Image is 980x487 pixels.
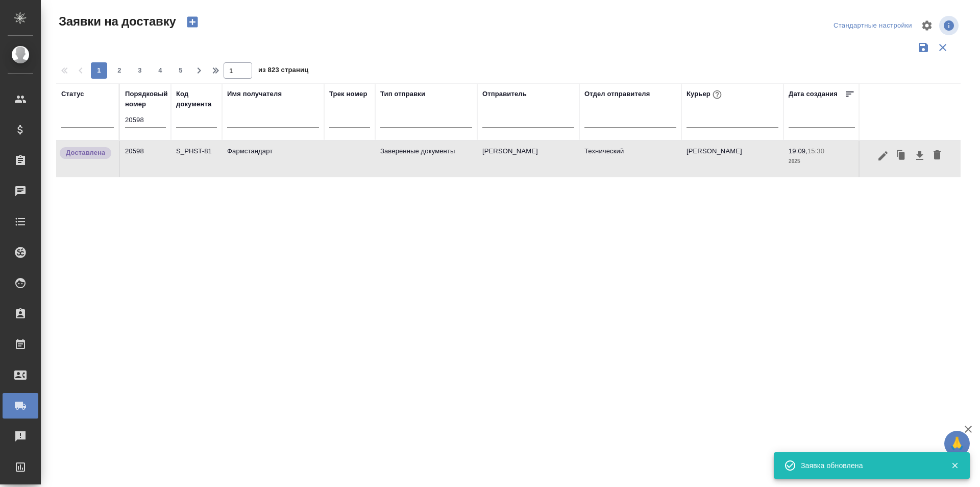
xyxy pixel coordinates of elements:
span: из 823 страниц [258,64,308,79]
button: При выборе курьера статус заявки автоматически поменяется на «Принята» [710,88,724,101]
td: Фармстандарт [222,141,324,177]
button: Скачать [911,146,928,166]
div: Статус [61,89,84,99]
div: Трек номер [329,89,367,99]
div: Код документа [176,89,217,109]
span: 2 [111,65,128,76]
td: S_PHST-81 [171,141,222,177]
button: Сохранить фильтры [914,38,933,57]
button: 4 [152,62,168,79]
span: Посмотреть информацию [939,16,961,35]
div: Имя получателя [227,89,282,99]
button: Сбросить фильтры [933,38,952,57]
span: Заявки на доставку [56,13,176,30]
span: Настроить таблицу [915,13,939,38]
button: Клонировать [892,146,911,166]
button: 🙏 [944,431,970,456]
div: Документы доставлены, фактическая дата доставки проставиться автоматически [59,146,114,160]
span: 🙏 [948,433,966,454]
div: Отправитель [482,89,527,99]
button: Удалить [928,146,946,166]
div: Заявка обновлена [801,460,936,471]
span: 4 [152,65,168,76]
div: Дата создания [789,89,838,99]
td: [PERSON_NAME] [477,141,579,177]
button: 3 [132,62,148,79]
td: Заверенные документы [375,141,477,177]
td: Технический [579,141,681,177]
button: 2 [111,62,128,79]
p: 15:30 [807,147,824,155]
button: 5 [173,62,189,79]
td: 20598 [120,141,171,177]
p: 2025 [789,156,855,167]
td: [PERSON_NAME] [681,141,783,177]
div: split button [831,18,915,34]
div: Порядковый номер [125,89,168,109]
div: Отдел отправителя [584,89,650,99]
div: Тип отправки [380,89,425,99]
button: Редактировать [874,146,892,166]
p: 19.09, [789,147,807,155]
span: 3 [132,65,148,76]
span: 5 [173,65,189,76]
button: Создать [180,13,205,31]
button: Закрыть [944,461,965,470]
p: Доставлена [66,148,105,158]
div: Курьер [687,88,724,101]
